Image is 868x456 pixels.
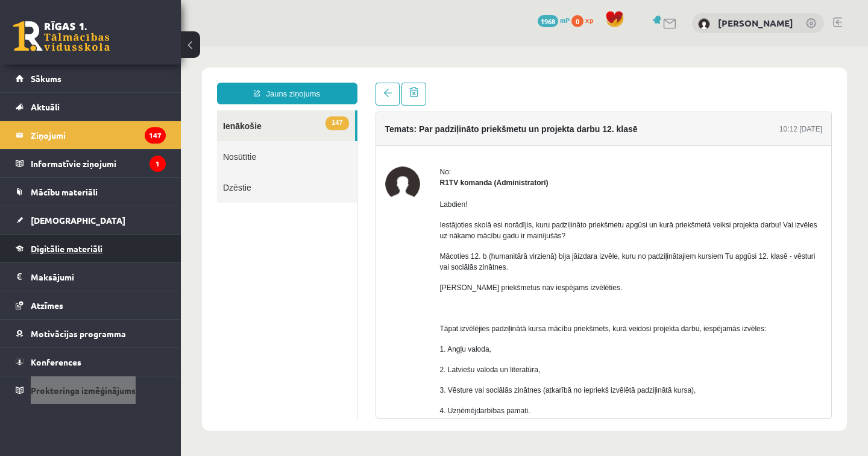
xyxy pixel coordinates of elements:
span: Digitālie materiāli [31,243,102,254]
span: Aktuāli [31,101,60,112]
span: Tāpat izvēlējies padziļinātā kursa mācību priekšmets, kurā veidosi projekta darbu, iespējamās izv... [259,278,586,287]
a: Informatīvie ziņojumi1 [16,150,166,177]
span: Iestājoties skolā esi norādījis, kuru padziļināto priekšmetu apgūsi un kurā priekšmetā veiksi pro... [259,174,637,194]
span: xp [585,15,593,25]
a: Jauns ziņojums [36,36,177,58]
span: Labdien! [259,154,287,162]
span: Sākums [31,73,61,84]
legend: Maksājumi [31,263,166,291]
span: mP [560,15,570,25]
a: Maksājumi [16,263,166,291]
span: Konferences [31,356,81,367]
a: 1968 mP [538,15,570,25]
h4: Temats: Par padziļināto priekšmetu un projekta darbu 12. klasē [204,78,457,87]
span: Mācoties 12. b (humanitārā virzienā) bija jāizdara izvēle, kuru no padziļinātajiem kursiem Tu apg... [259,206,635,225]
a: Atzīmes [16,291,166,319]
a: Dzēstie [36,125,176,156]
span: [PERSON_NAME] priekšmetus nav iespējams izvēlēties. [259,237,442,245]
span: 2. Latviešu valoda un literatūra, [259,319,360,328]
a: Proktoringa izmēģinājums [16,376,166,404]
a: [DEMOGRAPHIC_DATA] [16,206,166,234]
span: Atzīmes [31,300,63,311]
a: 147Ienākošie [36,64,174,95]
legend: Ziņojumi [31,121,166,149]
a: Mācību materiāli [16,178,166,206]
span: [DEMOGRAPHIC_DATA] [31,215,125,226]
a: Ziņojumi147 [16,121,166,149]
a: 0 xp [571,15,599,25]
span: Motivācijas programma [31,328,126,339]
strong: R1TV komanda (Administratori) [259,132,368,141]
div: No: [259,120,642,131]
img: Arturs Kazakevičs [698,18,710,30]
span: 3. Vēsture vai sociālās zinātnes (atkarībā no iepriekš izvēlētā padziļinātā kursa), [259,340,515,348]
a: Motivācijas programma [16,320,166,347]
i: 1 [149,156,166,172]
span: Mācību materiāli [31,186,98,197]
a: Rīgas 1. Tālmācības vidusskola [13,21,110,51]
span: 1968 [538,15,558,27]
a: Sākums [16,65,166,92]
a: Digitālie materiāli [16,235,166,262]
a: [PERSON_NAME] [718,17,793,29]
legend: Informatīvie ziņojumi [31,150,166,177]
span: 4. Uzņēmējdarbības pamati. [259,360,350,369]
span: 1. Angļu valoda, [259,299,310,307]
span: Proktoringa izmēģinājums [31,385,136,396]
div: 10:12 [DATE] [599,77,641,88]
img: R1TV komanda [204,120,239,155]
a: Nosūtītie [36,95,176,125]
a: Aktuāli [16,93,166,121]
span: 0 [571,15,583,27]
i: 147 [145,127,166,144]
span: 147 [145,70,168,84]
a: Konferences [16,348,166,376]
